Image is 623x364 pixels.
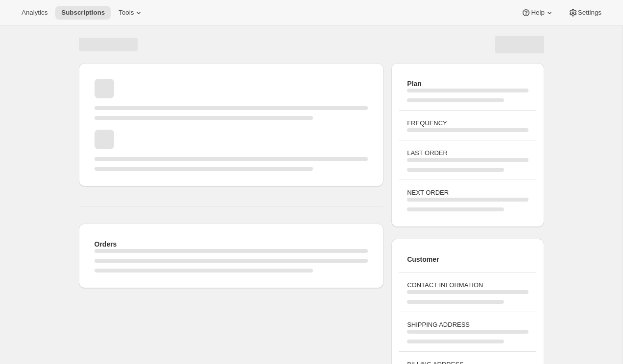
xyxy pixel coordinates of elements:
[55,6,111,20] button: Subscriptions
[531,9,544,17] span: Help
[61,9,105,17] span: Subscriptions
[407,320,528,330] h3: SHIPPING ADDRESS
[578,9,601,17] span: Settings
[119,9,134,17] span: Tools
[407,188,528,198] h3: NEXT ORDER
[113,6,149,20] button: Tools
[407,280,528,290] h3: CONTACT INFORMATION
[95,239,368,249] h2: Orders
[407,118,528,128] h3: FREQUENCY
[515,6,560,20] button: Help
[407,148,528,158] h3: LAST ORDER
[407,79,528,89] h2: Plan
[562,6,607,20] button: Settings
[407,254,528,264] h2: Customer
[22,9,48,17] span: Analytics
[16,6,53,20] button: Analytics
